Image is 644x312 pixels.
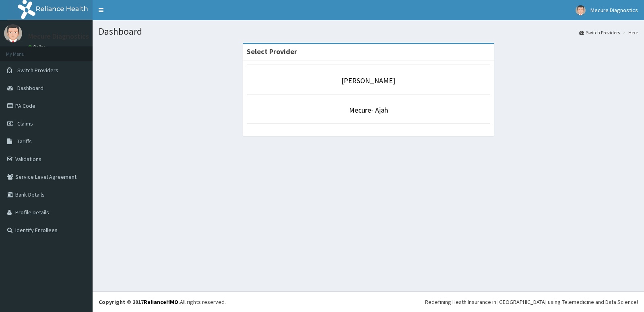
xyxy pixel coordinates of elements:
[341,76,395,85] a: [PERSON_NAME]
[576,5,586,15] img: User Image
[99,298,180,306] strong: Copyright © 2017 .
[17,138,32,145] span: Tariffs
[247,47,297,56] strong: Select Provider
[93,291,644,312] footer: All rights reserved.
[349,105,388,115] a: Mecure- Ajah
[590,6,638,14] span: Mecure Diagnostics
[99,26,638,37] h1: Dashboard
[17,84,43,92] span: Dashboard
[579,29,620,36] a: Switch Providers
[144,298,178,306] a: RelianceHMO
[28,44,47,50] a: Online
[621,29,638,36] li: Here
[17,67,58,74] span: Switch Providers
[425,298,638,306] div: Redefining Heath Insurance in [GEOGRAPHIC_DATA] using Telemedicine and Data Science!
[28,33,89,40] p: Mecure Diagnostics
[4,24,22,42] img: User Image
[17,120,33,127] span: Claims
